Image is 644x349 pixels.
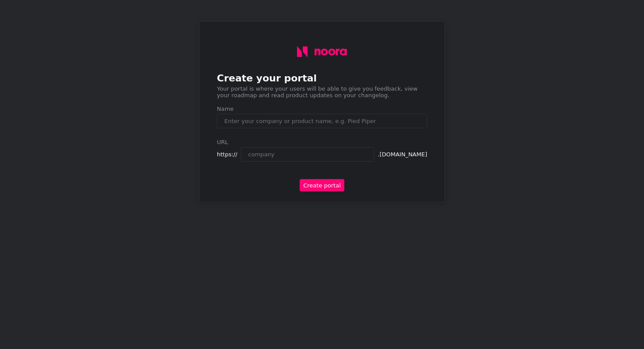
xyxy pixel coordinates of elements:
div: Create your portal [217,73,427,84]
div: https:// [217,151,237,158]
div: URL [217,139,427,145]
input: company [241,147,375,162]
div: .[DOMAIN_NAME] [378,151,427,158]
input: Enter your company or product name, e.g. Pied Piper [217,114,427,128]
div: Name [217,106,427,112]
div: Your portal is where your users will be able to give you feedback, view your roadmap and read pro... [217,85,427,99]
button: Create portal [300,179,344,191]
